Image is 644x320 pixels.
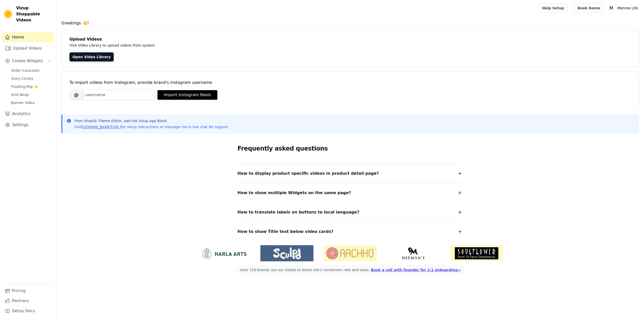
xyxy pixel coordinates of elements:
text: M [610,6,613,11]
a: Analytics [2,109,54,119]
button: Import Instagram Reels [157,90,217,100]
span: How to translate labels on buttons to local language? [237,209,359,216]
span: Grid Wrap [11,92,29,97]
div: To import videos from Instagram, provide brand's instagram username [69,80,631,86]
p: Visit for setup instructions or message me in live chat for support. [74,124,229,129]
span: Create Widgets [12,58,43,64]
img: Aachho [324,245,377,261]
span: Story Circles [11,76,33,81]
span: @ [69,90,83,100]
button: Create Widgets [2,56,54,66]
button: How to show multiple Widgets on the same page? [237,189,463,196]
img: Sculpd US [260,247,313,259]
input: username [83,90,155,100]
img: HarlaArts [197,247,250,259]
a: Settings [2,120,54,130]
a: Book a call with founder for 1:1 onboarding [371,268,460,272]
span: How to show multiple Widgets on the same page? [237,189,351,196]
img: Neeman's [387,247,440,259]
a: Home [2,32,54,42]
a: Open Video Library [69,52,114,61]
h4: Greetings 👋! [61,20,639,26]
a: [DOMAIN_NAME][URL] [82,125,121,129]
span: How to display product specific videos in product detail page? [237,170,379,177]
button: How to display product specific videos in product detail page? [237,170,463,177]
span: How to show Title text below video cards? [237,228,334,235]
a: Banner Video [8,99,54,106]
p: Monroe Life [615,4,640,13]
span: Slider Carousels [11,68,39,73]
a: Slider Carousels [8,67,54,74]
img: Soulflower [450,245,503,261]
button: How to show Title text below video cards? [237,228,463,235]
h4: Upload Videos [69,36,631,42]
a: Setup Docs [2,306,54,316]
h2: Frequently asked questions [237,144,463,154]
a: Upload Videos [2,43,54,53]
p: Visit Video Library to upload videos from system [69,42,295,48]
p: from Shopify Theme Editor, add the Vizup App Block [74,118,229,123]
a: Pricing [2,286,54,296]
a: Story Circles [8,75,54,82]
button: How to translate labels on buttons to local language? [237,209,463,216]
span: Banner Video [11,100,35,105]
a: Book Demo [574,3,603,13]
span: Vizup Shoppable Videos [16,5,52,23]
button: M Monroe Life [607,4,640,13]
a: Grid Wrap [8,91,54,98]
a: Floating-Pop ⭐ [8,83,54,90]
a: Partners [2,296,54,306]
img: Vizup [4,10,12,18]
span: Floating-Pop ⭐ [11,84,38,89]
a: Help Setup [539,3,567,13]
